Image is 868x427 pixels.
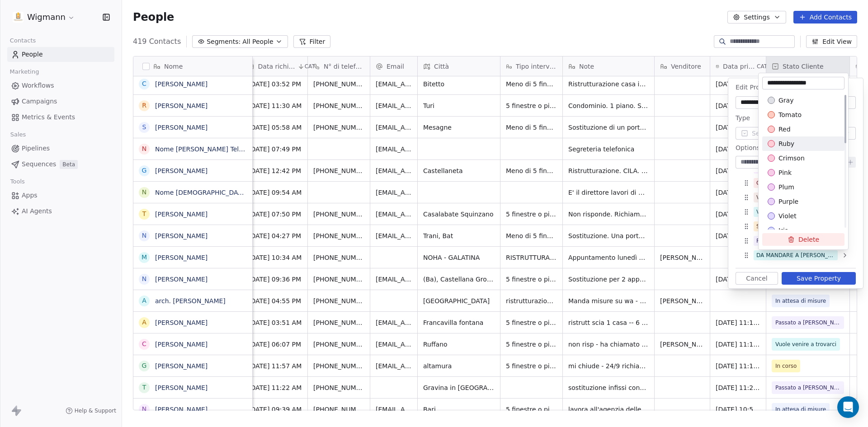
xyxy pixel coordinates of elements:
span: pink [778,168,792,177]
span: plum [778,183,794,192]
span: ruby [778,139,794,148]
button: Delete [762,233,844,246]
span: iris [778,226,788,235]
span: violet [778,211,797,221]
span: purple [778,197,798,206]
span: red [778,125,791,134]
span: gray [778,96,793,105]
span: crimson [778,154,805,163]
span: tomato [778,110,802,119]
